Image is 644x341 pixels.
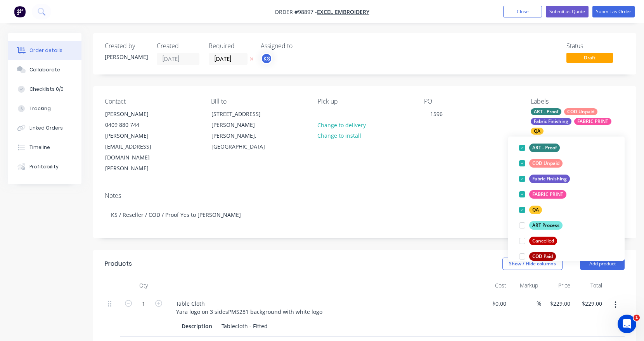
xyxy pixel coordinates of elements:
div: [PERSON_NAME][EMAIL_ADDRESS][DOMAIN_NAME][PERSON_NAME] [105,130,170,174]
div: Order details [29,47,62,54]
button: QA [516,204,545,215]
button: Order details [8,41,81,60]
button: Close [503,6,542,17]
div: Bill to [211,98,305,105]
span: Order #98897 - [275,8,317,16]
div: Timeline [29,144,50,151]
button: Show / Hide columns [502,258,563,270]
div: Assigned to [261,42,338,50]
span: % [537,299,541,308]
button: Checklists 0/0 [8,80,81,99]
div: [STREET_ADDRESS][PERSON_NAME][PERSON_NAME], [GEOGRAPHIC_DATA] [205,108,282,152]
button: COD Paid [516,251,559,262]
div: COD Paid [529,252,556,261]
div: QA [529,206,542,214]
div: Profitability [29,163,59,170]
div: Contact [105,98,199,105]
div: [PERSON_NAME]0409 880 744[PERSON_NAME][EMAIL_ADDRESS][DOMAIN_NAME][PERSON_NAME] [99,108,176,174]
div: Tracking [29,105,51,112]
button: Fabric Finishing [516,173,573,184]
div: Created [157,42,199,50]
span: 1 [634,315,640,321]
div: COD Unpaid [529,159,563,168]
button: Change to delivery [313,119,370,130]
button: ART - Proof [516,142,563,153]
div: Cancelled [529,237,557,245]
div: Markup [509,278,542,293]
button: Cancelled [516,235,560,246]
div: ART - Proof [529,144,560,152]
button: Tracking [8,99,81,118]
div: Products [105,259,132,268]
div: COD Unpaid [564,108,597,115]
div: 1596 [424,108,449,119]
button: Timeline [8,138,81,157]
div: [PERSON_NAME], [GEOGRAPHIC_DATA] [211,130,276,152]
button: Profitability [8,157,81,177]
img: Factory [14,6,26,17]
div: Fabric Finishing [531,118,571,125]
button: FABRIC PRINT [516,189,570,200]
div: Description [178,320,215,332]
button: Collaborate [8,60,81,80]
div: Required [209,42,251,50]
div: KS / Reseller / COD / Proof Yes to [PERSON_NAME] [105,203,625,227]
div: Created by [105,42,147,50]
div: Qty [120,278,167,293]
button: Add product [580,258,625,270]
div: Fabric Finishing [529,175,570,183]
div: [PERSON_NAME] [105,109,170,119]
div: FABRIC PRINT [574,118,611,125]
div: ART - Proof [531,108,561,115]
button: COD Unpaid [516,158,566,169]
div: Notes [105,192,625,199]
a: Excel Embroidery [317,8,369,16]
div: Checklists 0/0 [29,86,64,93]
button: Change to install [313,130,365,141]
div: Price [541,278,573,293]
button: KS [261,53,272,64]
button: Submit as Quote [546,6,589,17]
button: ART Process [516,220,566,231]
div: Linked Orders [29,125,63,132]
div: Cost [477,278,509,293]
div: Tablecloth - Fitted [218,320,271,332]
div: Pick up [318,98,412,105]
div: Total [573,278,606,293]
span: Draft [566,53,613,62]
div: Collaborate [29,66,60,73]
div: Table Cloth Yara logo on 3 sides PMS281 background with white logo [170,298,329,317]
button: Submit as Order [592,6,635,17]
button: Linked Orders [8,118,81,138]
div: FABRIC PRINT [529,190,566,199]
div: 0409 880 744 [105,119,170,130]
div: PO [424,98,518,105]
div: QA [531,128,544,135]
div: Status [566,42,625,50]
div: [PERSON_NAME] [105,53,147,61]
div: [STREET_ADDRESS][PERSON_NAME] [211,109,276,130]
iframe: Intercom live chat [618,315,636,333]
div: Labels [531,98,625,105]
div: ART Process [529,221,563,230]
